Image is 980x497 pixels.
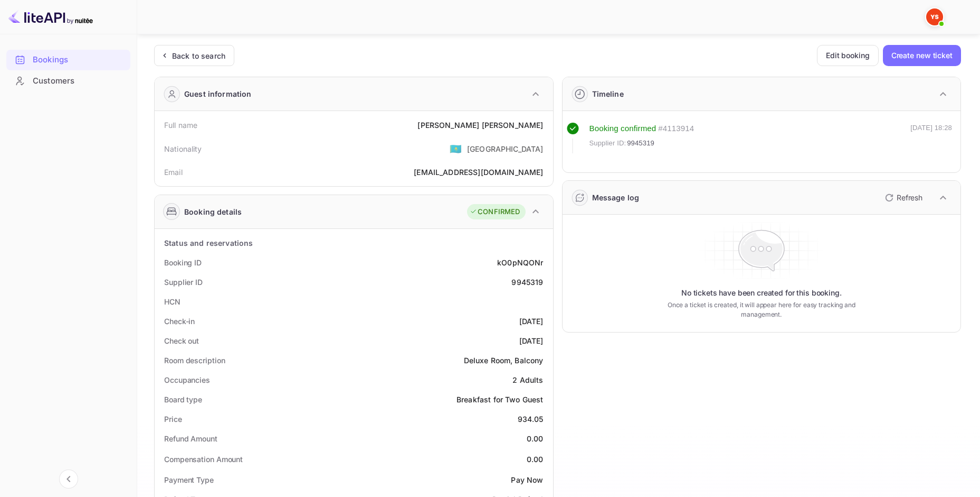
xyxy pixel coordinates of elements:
div: 2 Adults [512,374,543,385]
div: Deluxe Room, Balcony [464,355,544,366]
div: Full name [164,119,197,131]
div: 0.00 [527,433,544,444]
button: Refresh [879,189,927,206]
button: Collapse navigation [59,470,78,489]
div: Refund Amount [164,433,217,444]
div: Booking details [184,206,242,217]
div: Pay Now [511,474,543,485]
span: 9945319 [627,138,654,149]
div: Bookings [6,50,130,70]
div: Back to search [172,50,225,61]
div: CONFIRMED [470,207,520,217]
span: Supplier ID: [589,138,626,149]
div: kO0pNQONr [497,257,543,268]
p: No tickets have been created for this booking. [681,288,842,298]
div: 934.05 [518,413,544,425]
div: Booking confirmed [589,123,656,135]
p: Once a ticket is created, it will appear here for easy tracking and management. [654,300,869,319]
div: Customers [6,71,130,91]
div: 0.00 [527,454,544,465]
div: Email [164,167,183,178]
span: United States [450,139,462,158]
div: Message log [592,192,640,203]
div: # 4113914 [658,123,694,135]
p: Refresh [897,192,922,203]
div: [DATE] 18:28 [910,123,952,153]
div: Customers [33,75,125,87]
div: [EMAIL_ADDRESS][DOMAIN_NAME] [414,167,543,178]
div: Nationality [164,143,202,154]
button: Edit booking [817,45,879,66]
div: Timeline [592,88,624,99]
div: Occupancies [164,374,210,385]
div: Board type [164,394,202,405]
img: LiteAPI logo [8,8,93,25]
div: Check-in [164,316,195,327]
div: [GEOGRAPHIC_DATA] [467,143,544,154]
a: Customers [6,71,130,90]
div: [PERSON_NAME] [PERSON_NAME] [417,119,543,131]
div: Booking ID [164,257,202,268]
div: 9945319 [511,277,543,288]
div: Status and reservations [164,237,253,248]
div: Price [164,413,182,425]
div: Check out [164,335,199,346]
div: Bookings [33,54,125,66]
img: Yandex Support [926,8,943,25]
div: Compensation Amount [164,454,243,465]
a: Bookings [6,50,130,69]
div: Breakfast for Two Guest [456,394,543,405]
div: [DATE] [519,316,544,327]
div: [DATE] [519,335,544,346]
div: Supplier ID [164,277,203,288]
button: Create new ticket [883,45,961,66]
div: HCN [164,296,180,307]
div: Room description [164,355,225,366]
div: Guest information [184,88,252,99]
div: Payment Type [164,474,214,485]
